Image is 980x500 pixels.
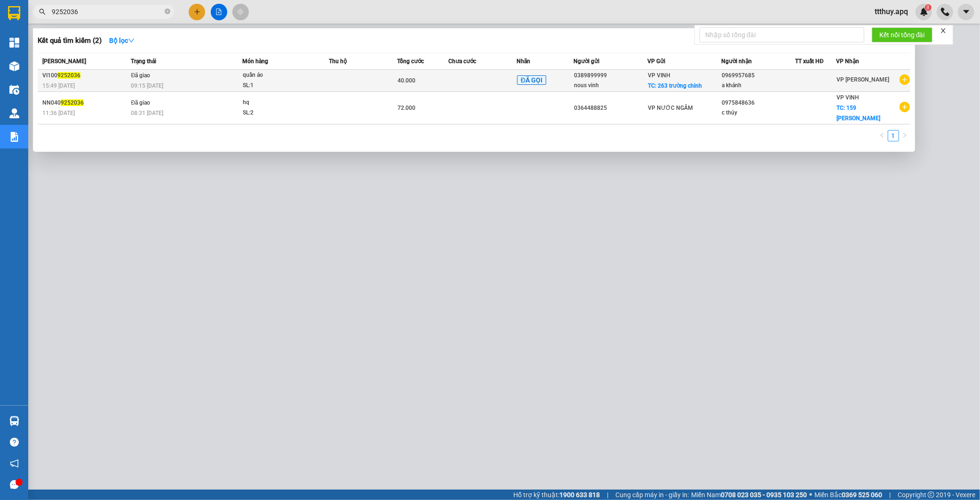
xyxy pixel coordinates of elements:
div: c thúy [722,108,795,118]
span: Người gửi [574,58,599,65]
span: Tổng cước [397,58,424,65]
div: a khánh [722,81,795,90]
span: down [128,37,135,44]
input: Tìm tên, số ĐT hoặc mã đơn [52,7,163,17]
div: 0389899999 [574,71,647,81]
div: NN040 [42,98,128,108]
span: close-circle [165,8,170,16]
span: 15:49 [DATE] [42,82,75,89]
button: Kết nối tổng đài [872,27,932,42]
img: warehouse-icon [9,416,19,426]
span: left [879,132,885,138]
span: VP Gửi [647,58,665,65]
div: 0364488825 [574,103,647,113]
span: question-circle [10,438,19,447]
span: close [940,27,947,34]
div: nous vinh [574,81,647,90]
img: solution-icon [9,132,19,142]
div: SL: 1 [243,81,313,91]
span: VP [PERSON_NAME] [837,76,889,83]
div: 0975848636 [722,98,795,108]
img: warehouse-icon [9,85,19,95]
span: 40.000 [398,77,415,84]
span: notification [10,459,19,468]
span: close-circle [165,8,170,14]
span: Nhãn [517,58,530,65]
button: right [899,130,910,141]
h3: Kết quả tìm kiếm ( 2 ) [38,36,102,46]
span: Đã giao [131,72,150,79]
span: plus-circle [900,102,910,112]
span: message [10,480,19,489]
span: TT xuất HĐ [795,58,824,65]
span: plus-circle [900,74,910,85]
span: 72.000 [398,105,415,111]
a: 1 [888,131,899,141]
li: Next Page [899,130,910,141]
img: warehouse-icon [9,108,19,118]
button: Bộ lọcdown [102,33,142,48]
span: ĐÃ GỌI [517,75,546,85]
img: logo-vxr [8,6,20,20]
span: 9252036 [61,99,84,106]
span: Người nhận [721,58,752,65]
li: Previous Page [876,130,888,141]
div: SL: 2 [243,108,313,118]
span: TC: 159 [PERSON_NAME] [837,105,880,122]
span: Chưa cước [448,58,476,65]
span: VP VINH [837,94,859,101]
span: 09:15 [DATE] [131,82,163,89]
span: 9252036 [57,72,80,79]
span: right [902,132,908,138]
span: Đã giao [131,99,150,106]
div: quần áo [243,70,313,81]
span: 11:36 [DATE] [42,110,75,116]
span: Kết nối tổng đài [879,30,925,40]
div: VI100 [42,71,128,81]
span: TC: 263 trường chinh [648,82,702,89]
img: warehouse-icon [9,61,19,71]
strong: Bộ lọc [109,37,135,44]
img: dashboard-icon [9,38,19,48]
span: Trạng thái [131,58,156,65]
input: Nhập số tổng đài [700,27,864,42]
div: 0969957685 [722,71,795,81]
span: Món hàng [242,58,268,65]
span: 08:31 [DATE] [131,110,163,116]
span: VP Nhận [836,58,859,65]
span: [PERSON_NAME] [42,58,86,65]
span: VP VINH [648,72,670,79]
button: left [876,130,888,141]
div: hq [243,98,313,108]
span: Thu hộ [329,58,347,65]
span: search [39,8,46,15]
span: VP NƯỚC NGẦM [648,105,693,111]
